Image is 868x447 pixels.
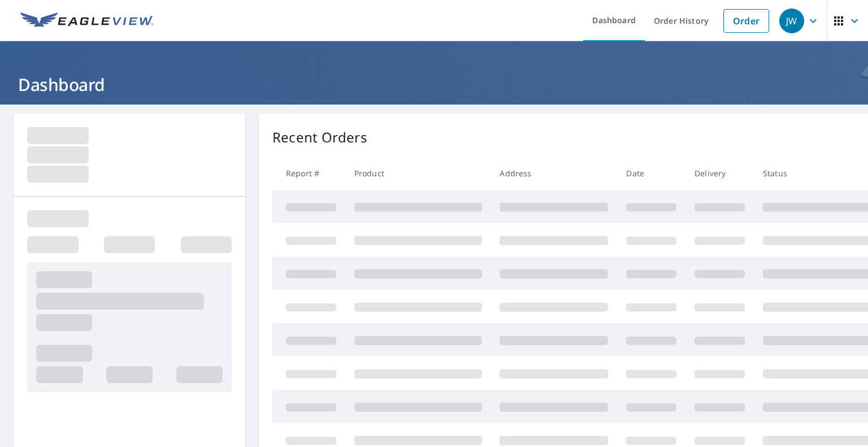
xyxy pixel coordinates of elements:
th: Product [345,157,491,190]
a: Order [723,9,769,33]
h1: Dashboard [14,73,854,96]
div: JW [779,8,804,33]
th: Delivery [685,157,754,190]
th: Report # [272,157,345,190]
th: Address [491,157,617,190]
img: EV Logo [20,12,154,29]
p: Recent Orders [272,127,367,147]
th: Date [617,157,685,190]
